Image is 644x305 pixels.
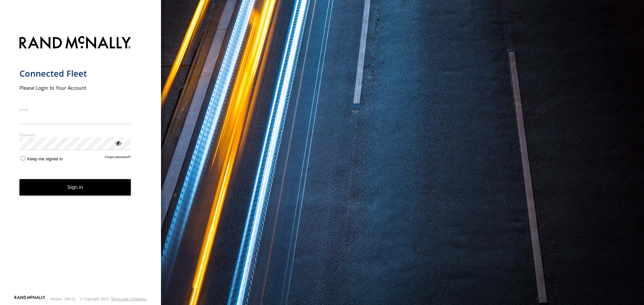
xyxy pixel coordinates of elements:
a: Forgot password? [105,155,131,161]
h1: Connected Fleet [19,68,131,79]
a: Visit our Website [14,296,45,302]
label: Email [19,107,131,112]
form: main [19,32,142,295]
label: Password [19,132,131,137]
button: Sign in [19,179,131,196]
a: Terms and Conditions [111,297,147,301]
input: Keep me signed in [21,156,25,160]
span: Keep me signed in [27,156,63,161]
h2: Please Login to Your Account [19,84,131,91]
div: © Copyright 2025 - [80,297,147,301]
img: Rand McNally [19,35,131,52]
div: Version: 305.01 [50,297,75,301]
div: ViewPassword [115,140,121,146]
